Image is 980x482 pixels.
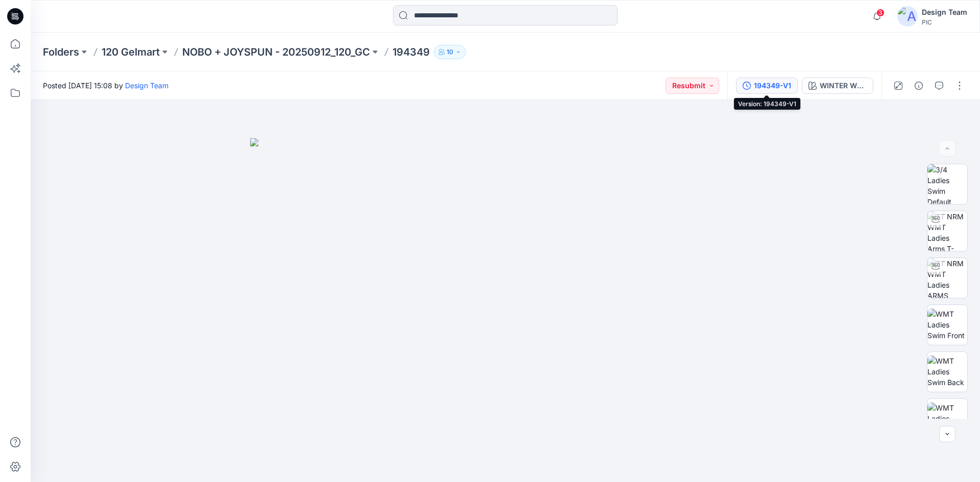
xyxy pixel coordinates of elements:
button: 10 [434,45,466,59]
img: TT NRM WMT Ladies ARMS DOWN [927,258,967,298]
div: Design Team [922,6,967,18]
div: PIC [922,18,967,26]
img: TT NRM WMT Ladies Arms T-POSE [927,211,967,251]
img: 3/4 Ladies Swim Default [927,164,967,204]
div: WINTER WHITE [820,80,867,91]
a: Folders [43,45,79,59]
div: 194349-V1 [754,80,791,91]
span: Posted [DATE] 15:08 by [43,80,168,91]
img: WMT Ladies Swim Back [927,356,967,388]
span: 3 [876,9,885,17]
button: 194349-V1 [736,78,798,94]
img: WMT Ladies Swim Left [927,402,967,435]
p: 10 [447,46,453,58]
a: Design Team [125,81,168,90]
a: NOBO + JOYSPUN - 20250912_120_GC [182,45,370,59]
button: Details [911,78,927,94]
button: WINTER WHITE [802,78,873,94]
a: 120 Gelmart [102,45,160,59]
img: avatar [897,6,918,27]
img: WMT Ladies Swim Front [927,309,967,341]
p: 194349 [393,45,430,59]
